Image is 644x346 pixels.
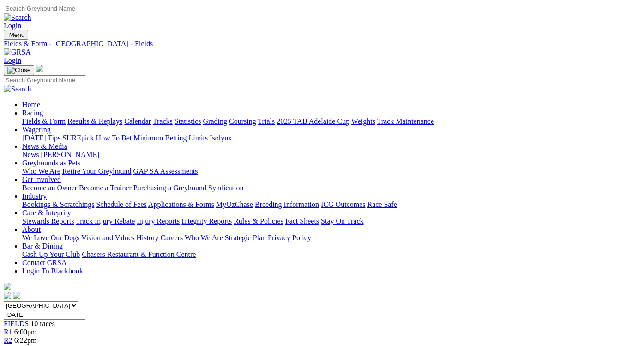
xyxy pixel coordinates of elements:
div: Bar & Dining [22,250,640,259]
a: R2 [4,336,12,344]
img: facebook.svg [4,292,11,299]
a: GAP SA Assessments [133,167,198,175]
a: Purchasing a Greyhound [133,184,206,192]
button: Toggle navigation [4,65,34,75]
a: About [22,225,41,233]
a: Home [22,101,40,109]
a: Isolynx [210,134,232,142]
a: Become an Owner [22,184,77,192]
a: SUREpick [62,134,94,142]
a: Cash Up Your Club [22,250,80,258]
a: Race Safe [367,200,397,208]
a: Track Maintenance [377,117,434,125]
div: Get Involved [22,184,640,192]
a: Become a Trainer [79,184,132,192]
a: We Love Our Dogs [22,234,79,242]
a: Integrity Reports [181,217,232,225]
a: How To Bet [96,134,132,142]
img: twitter.svg [13,292,20,299]
a: Applications & Forms [148,200,214,208]
a: Weights [351,117,375,125]
div: Racing [22,117,640,126]
a: Fact Sheets [285,217,319,225]
span: 10 races [30,320,55,328]
a: Vision and Values [81,234,134,242]
a: Stay On Track [321,217,363,225]
a: Privacy Policy [268,234,311,242]
a: [PERSON_NAME] [41,151,99,158]
a: History [136,234,158,242]
a: Breeding Information [255,200,319,208]
a: Minimum Betting Limits [133,134,208,142]
a: Track Injury Rebate [76,217,135,225]
img: logo-grsa-white.png [4,283,11,290]
a: R1 [4,328,12,336]
a: Who We Are [185,234,223,242]
input: Search [4,75,85,85]
a: MyOzChase [216,200,253,208]
a: Strategic Plan [225,234,266,242]
a: Who We Are [22,167,60,175]
div: Industry [22,200,640,209]
a: Grading [203,117,227,125]
a: Injury Reports [137,217,180,225]
a: Statistics [175,117,201,125]
a: Coursing [229,117,256,125]
a: Rules & Policies [234,217,283,225]
a: Care & Integrity [22,209,71,217]
a: Chasers Restaurant & Function Centre [82,250,196,258]
span: 6:22pm [14,336,37,344]
a: Industry [22,192,47,200]
a: Racing [22,109,43,117]
a: FIELDS [4,320,29,328]
a: Login To Blackbook [22,267,83,275]
a: Fields & Form [22,117,66,125]
input: Select date [4,310,85,320]
button: Toggle navigation [4,30,28,40]
div: About [22,234,640,242]
a: Bar & Dining [22,242,63,250]
a: Greyhounds as Pets [22,159,80,167]
a: Stewards Reports [22,217,74,225]
a: Trials [258,117,275,125]
span: 6:00pm [14,328,37,336]
div: Wagering [22,134,640,142]
a: Contact GRSA [22,259,66,267]
img: Search [4,13,31,22]
a: Wagering [22,126,51,134]
a: Get Involved [22,176,61,183]
img: GRSA [4,48,31,56]
a: Careers [160,234,183,242]
a: Bookings & Scratchings [22,200,94,208]
a: Retire Your Greyhound [62,167,132,175]
a: Syndication [208,184,243,192]
a: News & Media [22,142,67,150]
img: Close [7,67,30,74]
a: Calendar [124,117,151,125]
a: Results & Replays [67,117,122,125]
div: Greyhounds as Pets [22,167,640,176]
a: News [22,151,39,158]
a: Login [4,56,21,64]
a: Fields & Form - [GEOGRAPHIC_DATA] - Fields [4,40,640,48]
div: Care & Integrity [22,217,640,225]
a: Schedule of Fees [96,200,146,208]
a: Login [4,22,21,30]
input: Search [4,4,85,13]
span: Menu [9,31,24,38]
a: 2025 TAB Adelaide Cup [277,117,349,125]
img: logo-grsa-white.png [36,65,43,72]
div: News & Media [22,151,640,159]
a: ICG Outcomes [321,200,365,208]
a: [DATE] Tips [22,134,60,142]
img: Search [4,85,31,93]
a: Tracks [153,117,173,125]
